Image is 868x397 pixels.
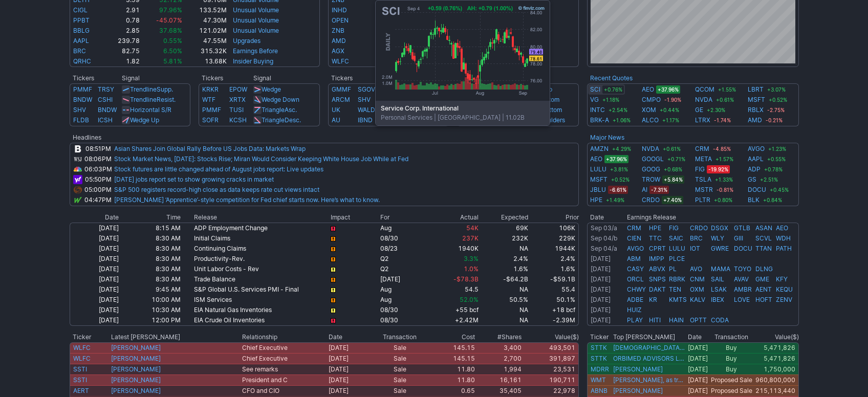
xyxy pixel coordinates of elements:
[755,275,769,283] a: GME
[776,275,788,283] a: KFY
[73,96,92,103] a: BNDW
[768,186,790,194] span: +0.45%
[627,296,643,303] a: ADBE
[332,96,350,103] a: ARCM
[764,116,784,124] span: -0.21%
[590,185,606,195] a: JBLU
[642,154,664,164] a: GOOGL
[119,223,181,233] td: 8:15 AM
[362,26,399,36] td: 1.30
[695,105,703,115] a: GE
[73,387,89,394] a: AERT
[591,224,617,232] a: Sep 03/a
[776,285,793,293] a: KEQU
[262,106,297,114] a: TriangleAsc.
[591,344,607,351] a: STTK
[262,85,281,93] a: Wedge
[649,285,666,293] a: DAKT
[362,46,399,56] td: 237.83
[649,255,664,262] a: IMPP
[358,85,375,93] a: SGOV
[163,47,182,55] span: 6.50%
[707,165,730,173] span: -19.92%
[362,5,399,15] td: 8.20
[358,106,375,114] a: WALD
[233,37,261,45] a: Upgrades
[591,365,609,373] a: MDRR
[130,106,171,114] a: Horizontal S/R
[611,145,633,153] span: +4.29%
[712,116,732,124] span: -1.74%
[121,73,191,83] th: Signal
[193,223,330,233] td: ADP Employment Change
[776,245,792,252] a: PATH
[130,85,173,93] a: TrendlineSupp.
[661,116,681,124] span: +1.17%
[591,316,611,324] a: [DATE]
[714,96,735,104] span: +0.61%
[767,96,789,104] span: +0.52%
[590,164,606,174] a: LULU
[748,95,765,105] a: MSFT
[627,255,641,262] a: ABM
[609,165,630,173] span: +3.81%
[73,27,90,34] a: BBLG
[104,5,140,15] td: 2.91
[70,233,119,244] td: [DATE]
[183,15,227,26] td: 47.30M
[748,195,759,205] a: BLK
[98,96,113,103] a: CSHI
[163,57,182,65] span: 5.81%
[642,115,659,125] a: ALCO
[262,96,299,103] a: Wedge Down
[776,234,791,242] a: WDH
[262,116,301,124] a: TriangleDesc.
[755,265,773,273] a: DLNG
[119,212,181,223] th: Time
[590,74,633,82] b: Recent Quotes
[627,245,644,252] a: AVGO
[608,186,628,194] span: -6.61%
[642,84,654,95] a: AEO
[83,143,114,154] td: 08:51PM
[114,186,319,193] a: S&P 500 registers record-high close as data keeps rate cut views intact
[649,296,657,303] a: KR
[104,15,140,26] td: 0.78
[695,144,709,154] a: CRM
[362,56,399,67] td: 148.20
[642,144,659,154] a: NVDA
[156,16,182,24] span: -45.07%
[649,186,669,194] span: -7.31%
[627,265,644,273] a: CASY
[73,355,91,362] a: WLFC
[70,73,121,83] th: Tickers
[233,16,279,24] a: Unusual Volume
[602,85,624,94] span: +0.76%
[601,96,621,104] span: +1.18%
[429,212,479,223] th: Actual
[73,6,88,14] a: CIGL
[662,165,684,173] span: +0.68%
[755,224,772,232] a: ASAN
[642,105,656,115] a: XOM
[590,115,609,125] a: BRK-A
[590,144,609,154] a: AMZN
[748,105,764,115] a: RBLX
[73,47,86,55] a: BRC
[332,47,344,55] a: AGX
[695,84,714,95] a: QCOM
[587,212,627,223] th: Date
[607,106,629,114] span: +2.54%
[642,95,661,105] a: CMPO
[328,73,381,83] th: Tickers
[711,316,729,324] a: CODA
[662,196,683,204] span: +7.40%
[590,84,600,95] a: SCI
[669,265,677,273] a: PL
[183,36,227,46] td: 47.55M
[642,185,647,195] a: AI
[70,223,119,233] td: [DATE]
[766,155,787,163] span: +0.55%
[111,387,161,394] a: [PERSON_NAME]
[233,27,279,34] a: Unusual Volume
